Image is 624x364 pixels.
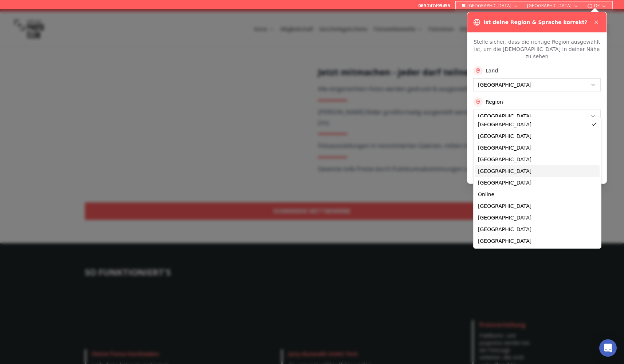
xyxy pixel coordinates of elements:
span: [GEOGRAPHIC_DATA] [478,133,531,139]
span: [GEOGRAPHIC_DATA] [478,122,531,127]
span: [GEOGRAPHIC_DATA] [478,226,531,232]
span: [GEOGRAPHIC_DATA] [478,215,531,221]
span: [GEOGRAPHIC_DATA] [478,145,531,151]
span: Online [478,191,494,197]
span: [GEOGRAPHIC_DATA] [478,203,531,209]
span: [GEOGRAPHIC_DATA] [478,238,531,244]
span: [GEOGRAPHIC_DATA] [478,180,531,186]
span: [GEOGRAPHIC_DATA] [478,168,531,174]
span: [GEOGRAPHIC_DATA] [478,157,531,162]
